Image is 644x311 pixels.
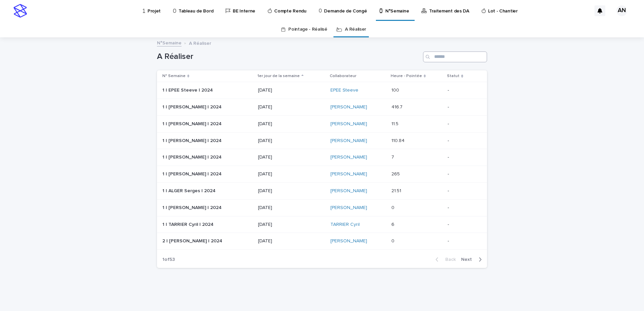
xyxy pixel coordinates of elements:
a: TARRIER Cyril [330,222,360,228]
span: Back [441,257,456,262]
a: EPEE Steeve [330,88,358,93]
p: 1 | ALGER Serges | 2024 [162,187,217,194]
p: [DATE] [258,121,325,127]
p: - [448,121,476,127]
p: - [448,138,476,144]
p: [DATE] [258,222,325,228]
p: - [448,205,476,211]
p: [DATE] [258,238,325,244]
a: [PERSON_NAME] [330,205,367,211]
tr: 1 | [PERSON_NAME] | 20241 | [PERSON_NAME] | 2024 [DATE][PERSON_NAME] 265265 - [157,166,487,183]
p: 1 | [PERSON_NAME] | 2024 [162,137,223,144]
p: 1 | [PERSON_NAME] | 2024 [162,204,223,211]
p: 1 of 53 [157,251,180,268]
p: N° Semaine [162,72,186,80]
a: [PERSON_NAME] [330,171,367,177]
p: A Réaliser [189,39,211,46]
button: Back [430,256,458,263]
p: - [448,188,476,194]
tr: 1 | EPEE Steeve | 20241 | EPEE Steeve | 2024 [DATE]EPEE Steeve 100100 - [157,82,487,99]
p: Heure - Pointée [391,72,422,80]
a: [PERSON_NAME] [330,154,367,160]
tr: 1 | [PERSON_NAME] | 20241 | [PERSON_NAME] | 2024 [DATE][PERSON_NAME] 77 - [157,149,487,166]
input: Search [423,51,487,62]
p: 1 | [PERSON_NAME] | 2024 [162,103,223,110]
a: [PERSON_NAME] [330,138,367,144]
tr: 1 | [PERSON_NAME] | 20241 | [PERSON_NAME] | 2024 [DATE][PERSON_NAME] 11.511.5 - [157,115,487,132]
p: 265 [391,170,401,177]
a: [PERSON_NAME] [330,121,367,127]
p: - [448,171,476,177]
a: [PERSON_NAME] [330,238,367,244]
p: [DATE] [258,205,325,211]
p: - [448,238,476,244]
p: [DATE] [258,188,325,194]
p: - [448,104,476,110]
p: - [448,88,476,93]
p: 7 [391,153,395,160]
p: 1 | [PERSON_NAME] | 2024 [162,170,223,177]
span: Next [461,257,476,262]
p: 1 | EPEE Steeve | 2024 [162,86,214,93]
p: [DATE] [258,171,325,177]
a: Pointage - Réalisé [288,22,327,37]
tr: 2 | [PERSON_NAME] | 20242 | [PERSON_NAME] | 2024 [DATE][PERSON_NAME] 00 - [157,233,487,250]
a: N°Semaine [157,39,182,46]
tr: 1 | ALGER Serges | 20241 | ALGER Serges | 2024 [DATE][PERSON_NAME] 21.5121.51 - [157,182,487,199]
p: 2 | [PERSON_NAME] | 2024 [162,237,224,244]
p: 110.84 [391,137,406,144]
p: [DATE] [258,138,325,144]
p: 0 [391,237,396,244]
p: 1 | [PERSON_NAME] | 2024 [162,120,223,127]
tr: 1 | [PERSON_NAME] | 20241 | [PERSON_NAME] | 2024 [DATE][PERSON_NAME] 416.7416.7 - [157,99,487,115]
a: A Réaliser [345,22,366,37]
a: [PERSON_NAME] [330,104,367,110]
p: 21.51 [391,187,402,194]
tr: 1 | TARRIER Cyril | 20241 | TARRIER Cyril | 2024 [DATE]TARRIER Cyril 66 - [157,216,487,233]
button: Next [458,256,487,263]
p: 100 [391,86,400,93]
p: - [448,222,476,228]
p: 1er jour de la semaine [257,72,300,80]
a: [PERSON_NAME] [330,188,367,194]
h1: A Réaliser [157,52,420,62]
p: 6 [391,220,396,228]
p: Collaborateur [330,72,356,80]
p: [DATE] [258,88,325,93]
p: Statut [447,72,459,80]
p: [DATE] [258,154,325,160]
p: 1 | [PERSON_NAME] | 2024 [162,153,223,160]
p: 1 | TARRIER Cyril | 2024 [162,220,215,228]
p: 416.7 [391,103,404,110]
p: 0 [391,204,396,211]
tr: 1 | [PERSON_NAME] | 20241 | [PERSON_NAME] | 2024 [DATE][PERSON_NAME] 110.84110.84 - [157,132,487,149]
div: AN [616,5,627,16]
p: [DATE] [258,104,325,110]
p: - [448,154,476,160]
p: 11.5 [391,120,400,127]
tr: 1 | [PERSON_NAME] | 20241 | [PERSON_NAME] | 2024 [DATE][PERSON_NAME] 00 - [157,199,487,216]
img: stacker-logo-s-only.png [13,4,27,18]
